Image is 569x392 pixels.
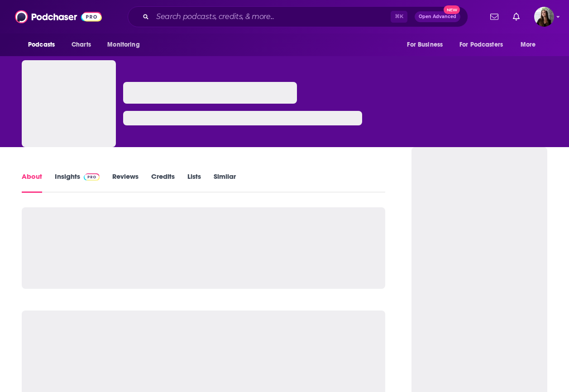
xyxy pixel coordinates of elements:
img: Podchaser Pro [84,173,100,181]
button: open menu [101,36,151,53]
a: Lists [187,172,201,193]
a: Reviews [112,172,139,193]
span: Podcasts [28,38,55,51]
span: ⌘ K [391,11,407,23]
a: About [22,172,42,193]
a: InsightsPodchaser Pro [55,172,100,193]
button: open menu [454,36,516,53]
a: Charts [66,36,96,53]
a: Similar [214,172,236,193]
button: open menu [514,36,547,53]
span: Monitoring [107,38,139,51]
a: Credits [151,172,175,193]
img: User Profile [534,7,554,27]
span: Logged in as bnmartinn [534,7,554,27]
button: open menu [22,36,67,53]
button: open menu [401,36,454,53]
span: New [444,5,460,14]
span: More [521,38,536,51]
span: For Podcasters [459,38,503,51]
button: Open AdvancedNew [415,11,460,22]
button: Show profile menu [534,7,554,27]
a: Show notifications dropdown [487,9,502,24]
img: Podchaser - Follow, Share and Rate Podcasts [15,8,102,25]
span: For Business [407,38,443,51]
div: Search podcasts, credits, & more... [128,6,468,27]
span: Open Advanced [419,14,456,19]
a: Show notifications dropdown [509,9,523,24]
span: Charts [72,38,91,51]
input: Search podcasts, credits, & more... [153,10,391,24]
